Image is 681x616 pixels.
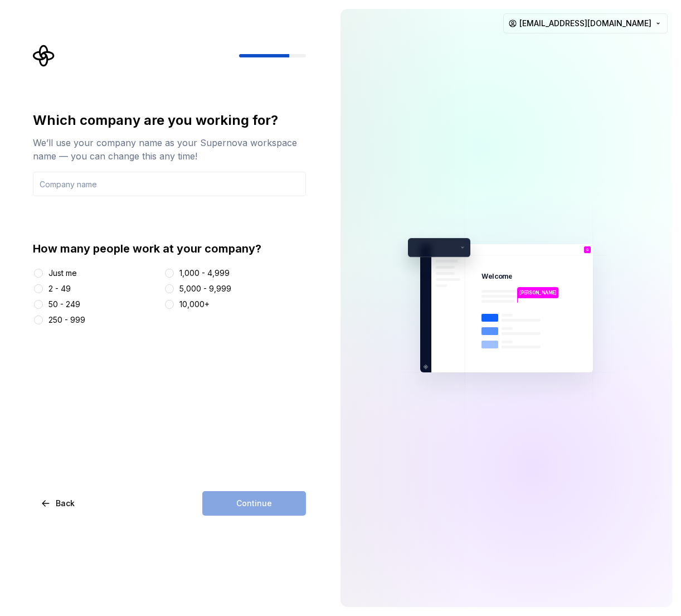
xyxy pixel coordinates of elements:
span: Back [56,498,75,509]
button: [EMAIL_ADDRESS][DOMAIN_NAME] [503,13,668,33]
input: Company name [33,172,306,196]
div: 10,000+ [179,299,210,310]
div: We’ll use your company name as your Supernova workspace name — you can change this any time! [33,136,306,163]
div: 50 - 249 [48,299,80,310]
button: Back [33,491,84,516]
svg: Supernova Logo [33,45,55,67]
div: 250 - 999 [48,314,85,326]
div: 5,000 - 9,999 [179,283,231,294]
div: 1,000 - 4,999 [179,268,230,279]
span: [EMAIL_ADDRESS][DOMAIN_NAME] [519,18,651,29]
p: G [586,248,588,251]
div: How many people work at your company? [33,241,306,256]
div: Which company are you working for? [33,111,306,129]
div: 2 - 49 [48,283,71,294]
p: [PERSON_NAME] [519,289,557,296]
div: Just me [48,268,77,279]
p: Welcome [481,272,512,281]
